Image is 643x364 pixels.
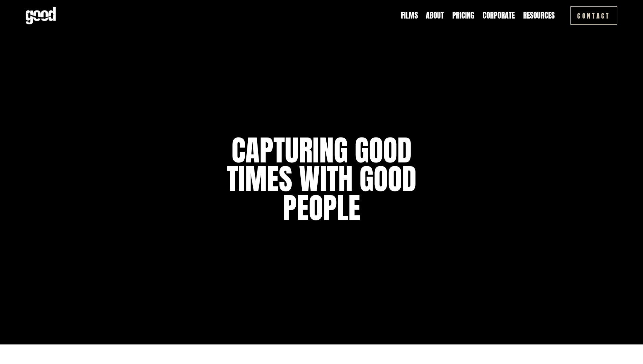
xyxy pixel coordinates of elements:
[401,10,418,21] a: Films
[570,6,617,25] a: Contact
[523,11,555,20] span: Resources
[452,10,474,21] a: Pricing
[483,10,515,21] a: Corporate
[26,7,56,24] img: Good Feeling Films
[523,10,555,21] a: folder dropdown
[204,136,440,222] h1: capturing good times with good people
[426,10,444,21] a: About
